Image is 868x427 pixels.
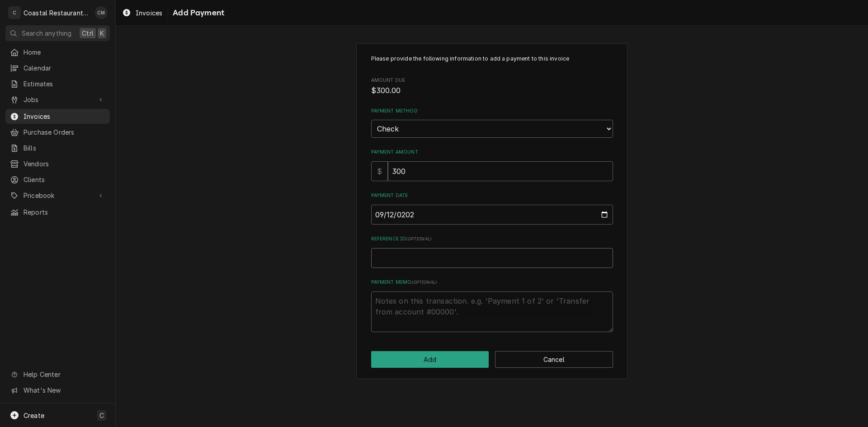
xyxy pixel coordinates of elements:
[371,351,613,368] div: Button Group Row
[100,28,104,38] span: K
[24,159,105,169] span: Vendors
[24,385,104,395] span: What's New
[24,175,105,184] span: Clients
[371,55,613,332] div: Invoice Payment Create/Update Form
[5,172,110,187] a: Clients
[5,205,110,220] a: Reports
[24,143,105,153] span: Bills
[356,43,627,380] div: Invoice Payment Create/Update
[371,351,489,368] button: Add
[99,411,104,420] span: C
[371,161,388,181] div: $
[371,351,613,368] div: Button Group
[136,8,162,18] span: Invoices
[5,156,110,171] a: Vendors
[170,7,224,19] span: Add Payment
[95,6,108,19] div: CM
[371,55,613,63] p: Please provide the following information to add a payment to this invoice
[371,85,613,96] span: Amount Due
[371,149,613,181] div: Payment Amount
[371,192,613,199] label: Payment Date
[24,112,105,121] span: Invoices
[24,63,105,73] span: Calendar
[371,279,613,286] label: Payment Memo
[24,191,92,200] span: Pricebook
[5,383,110,398] a: Go to What's New
[371,108,613,115] label: Payment Method
[371,77,613,84] span: Amount Due
[371,279,613,332] div: Payment Memo
[5,45,110,60] a: Home
[5,125,110,140] a: Purchase Orders
[118,5,166,20] a: Invoices
[5,61,110,75] a: Calendar
[24,95,92,104] span: Jobs
[5,76,110,91] a: Estimates
[24,207,105,217] span: Reports
[5,367,110,382] a: Go to Help Center
[5,25,110,41] button: Search anythingCtrlK
[5,141,110,155] a: Bills
[22,28,71,38] span: Search anything
[371,77,613,96] div: Amount Due
[371,235,613,267] div: Reference ID
[371,235,613,243] label: Reference ID
[5,109,110,124] a: Invoices
[82,28,94,38] span: Ctrl
[95,6,108,19] div: Chad McMaster's Avatar
[371,149,613,156] label: Payment Amount
[8,6,21,19] div: C
[371,192,613,224] div: Payment Date
[411,280,437,285] span: ( optional )
[24,127,105,137] span: Purchase Orders
[24,8,90,18] div: Coastal Restaurant Repair
[495,351,613,368] button: Cancel
[24,370,104,379] span: Help Center
[24,79,105,89] span: Estimates
[24,412,44,419] span: Create
[5,92,110,107] a: Go to Jobs
[5,188,110,203] a: Go to Pricebook
[371,108,613,138] div: Payment Method
[24,47,105,57] span: Home
[371,205,613,225] input: yyyy-mm-dd
[371,86,401,95] span: $300.00
[406,236,431,241] span: ( optional )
